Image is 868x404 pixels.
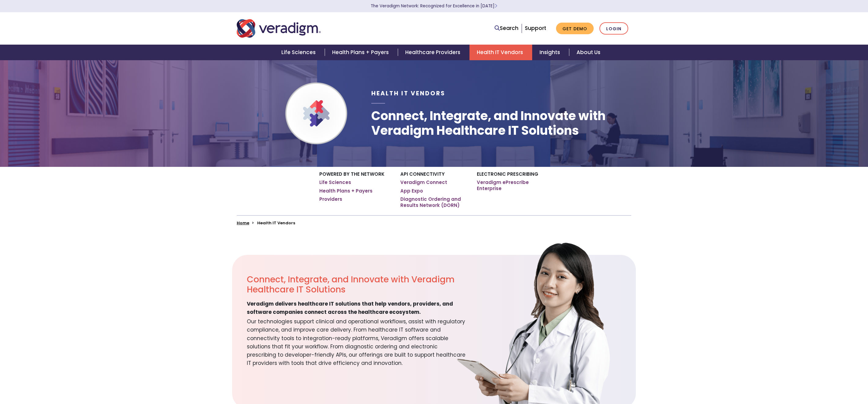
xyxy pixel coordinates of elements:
a: Support [525,24,546,32]
span: Health IT Vendors [371,89,445,97]
span: Our technologies support clinical and operational workflows, assist with regulatory compliance, a... [247,316,468,367]
a: Insights [532,45,569,60]
a: Healthcare Providers [398,45,469,60]
a: The Veradigm Network: Recognized for Excellence in [DATE]Learn More [371,3,497,9]
img: Veradigm logo [237,18,321,39]
h2: Connect, Integrate, and Innovate with Veradigm Healthcare IT Solutions [247,274,468,295]
a: Health Plans + Payers [319,188,373,194]
a: Providers [319,196,342,202]
a: App Expo [400,188,423,194]
a: Login [599,22,628,35]
a: About Us [569,45,608,60]
a: Search [495,24,518,32]
a: Veradigm ePrescribe Enterprise [477,179,549,191]
span: Veradigm delivers healthcare IT solutions that help vendors, providers, and software companies co... [247,300,468,316]
a: Veradigm Connect [400,179,447,185]
h1: Connect, Integrate, and Innovate with Veradigm Healthcare IT Solutions [371,108,631,138]
a: Diagnostic Ordering and Results Network (DORN) [400,196,468,208]
a: Health IT Vendors [469,45,532,60]
a: Life Sciences [274,45,325,60]
a: Get Demo [556,23,594,35]
a: Home [237,220,249,226]
a: Health Plans + Payers [325,45,398,60]
span: Learn More [495,3,497,9]
a: Life Sciences [319,179,351,185]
